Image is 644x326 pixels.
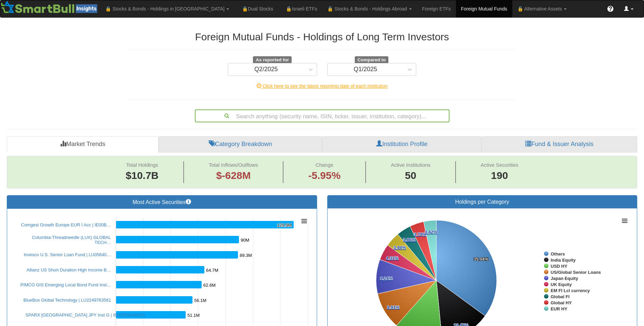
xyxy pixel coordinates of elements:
[333,199,632,205] h3: Holdings per Category
[240,253,252,258] tspan: 89.3M
[380,276,393,281] tspan: 9.24%
[322,0,417,17] a: 🔒 Stocks & Bonds - Holdings Abroad
[124,83,521,89] div: Click here to see the latest reporting date of each institution
[21,222,111,227] a: Comgest Growth Europe EUR I Acc | IE00B…
[387,305,400,310] tspan: 9.91%
[551,282,572,287] tspan: UK Equity
[187,313,200,318] tspan: 51.1M
[551,264,567,269] tspan: USD HY
[414,232,426,237] tspan: 3.79%
[32,235,111,245] a: Columbia-Threadneedle (LUX) GLOBAL TECH…
[206,268,218,273] tspan: 64.7M
[253,56,292,64] span: As reported for
[159,136,322,152] a: Category Breakdown
[551,294,570,299] tspan: Global FI
[277,223,292,228] tspan: 129.9M
[7,136,159,152] a: Market Trends
[234,0,278,17] a: 🔒Dual Stocks
[241,238,249,243] tspan: 90M
[126,162,158,168] span: Total Holdings
[129,31,516,42] h2: Foreign Mutual Funds - Holdings of Long Term Investors
[308,168,341,183] span: -5.95%
[609,5,612,12] span: ?
[481,162,518,168] span: Active Securities
[391,168,430,183] span: 50
[254,66,278,73] div: Q2/2025
[456,0,512,17] a: Foreign Mutual Funds
[126,170,159,181] span: $10.7B
[23,298,111,303] a: BlueBox Global Technology | LU2249763561
[551,270,601,275] tspan: US/Global Senior Loans
[481,168,518,183] span: 190
[393,245,406,250] tspan: 3.94%
[391,162,430,168] span: Active Institutions
[209,162,258,168] span: Total Inflows/Outflows
[551,306,567,311] tspan: EUR HY
[216,170,251,181] span: $-628M
[403,237,416,242] tspan: 3.86%
[551,300,572,305] tspan: Global HY
[417,0,456,17] a: Foreign ETFs
[196,110,449,122] div: Search anything (security name, ISIN, ticker, issuer, institution, category)...
[12,199,312,205] h3: Most Active Securities
[355,56,388,64] span: Compared to
[322,136,481,152] a: Institution Profile
[20,282,111,287] a: PIMCO GIS Emerging Local Bond Fund Inst…
[602,0,619,17] a: ?
[194,298,206,303] tspan: 56.1M
[0,0,100,14] img: Smartbull
[551,276,578,281] tspan: Japan Equity
[354,66,377,73] div: Q1/2025
[315,162,333,168] span: Change
[24,252,111,257] a: Invesco U.S. Senior Loan Fund | LU05640…
[278,0,322,17] a: 🔒Israeli ETFs
[512,0,572,17] a: 🔒 Alternative Assets
[551,251,565,257] tspan: Others
[25,312,145,318] a: SPARX [GEOGRAPHIC_DATA] JPY Inst G | IE00BD6HM324
[551,258,576,263] tspan: India Equity
[203,283,216,288] tspan: 62.6M
[551,288,590,293] tspan: EM FI Lcl currency
[481,136,637,152] a: Fund & Issuer Analysis
[425,229,437,235] tspan: 3.42%
[100,0,234,17] a: 🔒 Stocks & Bonds - Holdings in [GEOGRAPHIC_DATA]
[386,256,399,261] tspan: 4.31%
[474,257,489,262] tspan: 35.04%
[26,267,111,272] a: Allianz US Short Duration High Income B…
